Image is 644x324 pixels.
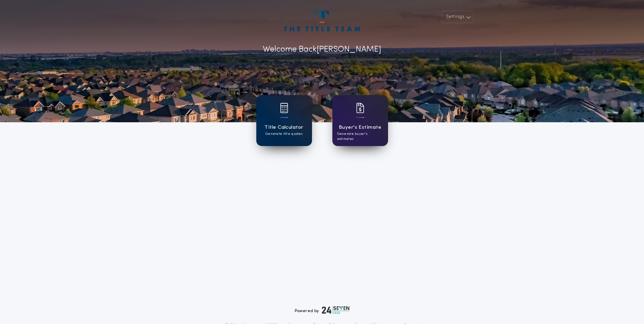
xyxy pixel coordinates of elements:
h1: Title Calculator [264,124,303,131]
img: account-logo [284,11,360,31]
div: Powered by [295,306,350,314]
h1: Buyer's Estimate [339,124,381,131]
p: Generate title quotes [265,131,302,137]
p: Welcome Back [PERSON_NAME] [263,43,381,56]
img: card icon [280,103,288,113]
a: card iconTitle CalculatorGenerate title quotes [256,95,312,146]
img: card icon [356,103,364,113]
button: Settings [442,11,474,23]
img: logo [322,306,350,314]
p: Generate buyer's estimates [337,131,383,142]
a: card iconBuyer's EstimateGenerate buyer's estimates [332,95,388,146]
